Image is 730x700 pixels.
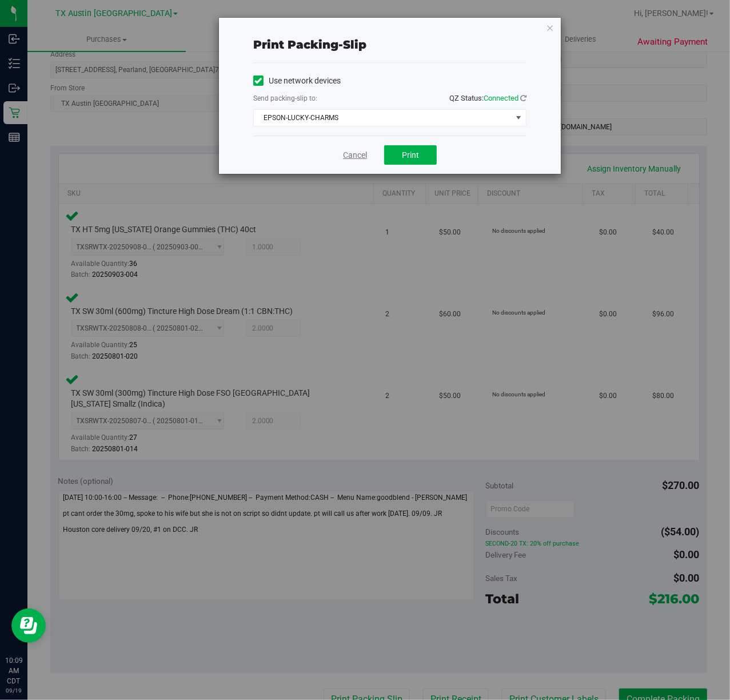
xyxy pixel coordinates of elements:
span: Print packing-slip [253,38,366,51]
span: Connected [484,94,518,102]
span: EPSON-LUCKY-CHARMS [254,110,512,126]
a: Cancel [343,149,367,161]
iframe: Resource center [11,608,46,643]
span: Print [402,150,419,160]
label: Send packing-slip to: [253,93,317,104]
label: Use network devices [253,75,341,87]
span: QZ Status: [449,94,526,102]
span: select [512,110,526,126]
button: Print [384,145,437,165]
